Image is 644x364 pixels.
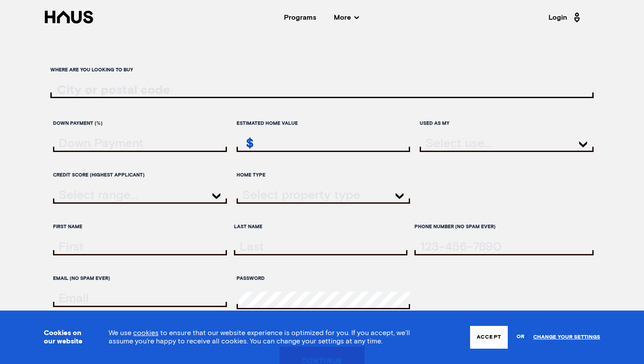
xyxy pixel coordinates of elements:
[53,116,227,131] label: Down Payment (%)
[517,329,524,345] span: or
[50,62,594,78] label: Where are you looking to buy
[239,137,254,152] div: $
[239,292,410,309] input: password
[420,116,594,131] label: Used as my
[53,219,227,234] label: First Name
[234,219,408,234] label: Last Name
[50,84,594,97] input: ratesLocationInput
[236,240,408,253] input: lastName
[109,329,410,345] span: We use to ensure that our website experience is optimized for you. If you accept, we’ll assume yo...
[53,271,227,286] label: Email (no spam ever)
[55,137,227,150] input: downPayment
[133,329,159,336] a: cookies
[548,11,583,25] a: Login
[414,219,594,234] label: Phone Number (no spam ever)
[44,329,87,346] h3: Cookies on our website
[53,167,227,183] label: Credit score (highest applicant)
[284,14,316,21] a: Programs
[55,292,227,305] input: email
[533,334,600,340] a: Change your settings
[237,271,410,286] label: Password
[334,14,359,21] span: More
[55,240,227,253] input: firstName
[239,137,410,150] input: estimatedHomeValue
[470,326,508,349] button: Accept
[417,240,594,253] input: tel
[237,116,410,131] label: Estimated home value
[237,167,410,183] label: Home Type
